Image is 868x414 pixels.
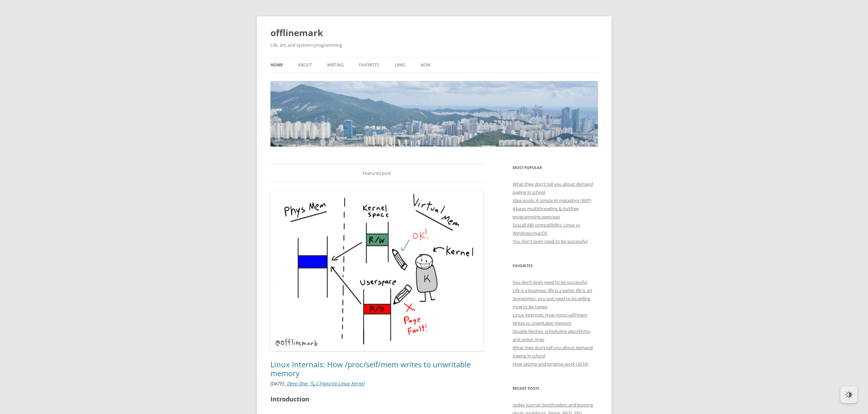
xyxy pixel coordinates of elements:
a: Writing [327,58,344,73]
a: offlinemark [270,25,323,41]
a: Sometimes, you just need to be willing [513,295,590,302]
a: Favorite [320,380,337,387]
a: What they don't tell you about demand paging in school [513,181,593,195]
a: You don’t even need to be successful [513,279,587,285]
a: Now [421,58,430,73]
a: 4 basic multithreading & lockfree programming exercises [513,205,579,220]
a: Linux Internals: How /proc/self/mem writes to unwritable memory [513,312,587,326]
a: About [298,58,312,73]
img: offlinemark [270,81,598,147]
h3: Favorites [513,262,598,270]
a: Linux Kernel [338,380,365,387]
h3: Recent Posts [513,384,598,393]
a: What they don’t tell you about demand paging in school [513,344,593,359]
a: Idea pools: A simple AI metaphor (WIP) [513,197,591,203]
a: Linux Internals: How /proc/self/mem writes to unwritable memory [270,359,471,378]
a: _Deep Dive 🔍 [285,380,315,387]
a: C [316,380,319,387]
time: [DATE] [270,380,284,387]
a: Links [395,58,406,73]
a: How setjmp and longjmp work (2016) [513,361,588,367]
i: : , , , [270,380,365,387]
a: Double fetches, scheduling algorithms, and onion rings [513,328,591,342]
h2: Introduction [270,394,484,404]
a: Home [270,58,283,73]
a: How to be happy [513,304,548,310]
a: Favorites [359,58,380,73]
a: You don't even need to be successful [513,238,588,244]
h3: Most Popular [513,164,598,172]
h2: Life, art, and systems programming [270,41,598,49]
div: Featured post [270,164,484,183]
a: Syscall ABI compatibility: Linux vs Windows/macOS [513,222,580,236]
a: Life is a business; life is a game; life is art [513,287,592,293]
